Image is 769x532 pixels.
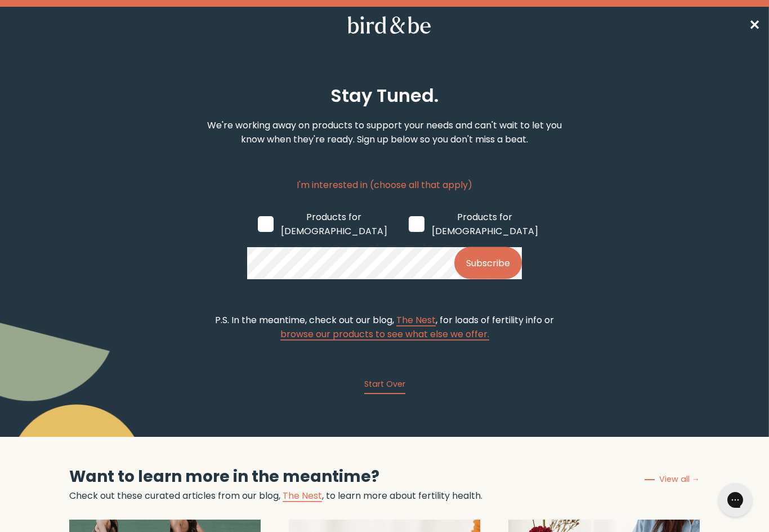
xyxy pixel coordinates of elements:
[364,378,405,394] button: Start Over
[69,465,482,489] h2: Want to learn more in the meantime?
[69,489,482,503] p: Check out these curated articles from our blog, , to learn more about fertility health.
[749,15,760,35] a: ✕
[749,16,760,34] span: ✕
[247,201,398,247] label: Products for [DEMOGRAPHIC_DATA]
[247,178,522,192] p: I'm interested in (choose all that apply)
[398,201,549,247] label: Products for [DEMOGRAPHIC_DATA]
[645,473,700,485] a: View all →
[283,489,322,502] a: The Nest
[202,118,568,146] p: We're working away on products to support your needs and can't wait to let you know when they're ...
[713,479,758,521] iframe: Gorgias live chat messenger
[364,350,405,394] a: Start Over
[202,313,568,341] p: P.S. In the meantime, check out our blog, , for loads of fertility info or
[280,328,489,341] a: browse our products to see what else we offer.
[330,82,439,109] h2: Stay Tuned.
[396,314,436,327] a: The Nest
[454,247,522,279] button: Subscribe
